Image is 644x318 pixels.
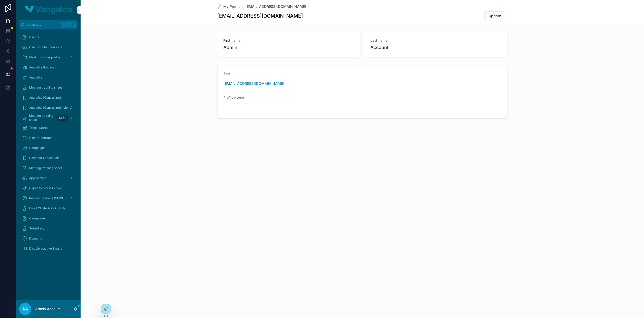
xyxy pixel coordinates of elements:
span: Clients [29,35,39,39]
span: Email Clusterizatoin Order [29,206,67,210]
div: scrollable content [16,29,81,260]
a: Meeting tracking sheet [19,164,78,173]
span: Meeting tracking sheet [29,86,62,90]
a: Capacity redistribution [19,184,78,193]
span: Client Contracts [29,136,52,140]
span: Disable Inactive Emails [29,247,62,251]
span: Update [489,13,501,18]
a: Calendar Credentials [19,153,78,163]
div: 4.650 [57,115,68,121]
span: Meeting tracking sheet [29,114,55,122]
span: K [71,23,75,27]
p: Admin Account [35,306,61,311]
span: Review Sessions (NEW) [29,196,63,200]
a: Domains [19,234,78,243]
span: Capacity redistribution [29,186,62,190]
h1: [EMAIL_ADDRESS][DOMAIN_NAME] [217,12,303,19]
a: Ideal customer profile [19,53,78,62]
span: Ideal customer profile [29,55,60,59]
span: Campaigns [29,216,45,220]
a: Analytics [19,73,78,82]
a: Review Sessions (NEW) [19,194,78,203]
span: Analytics [29,75,42,79]
a: Subsidiary [19,224,78,233]
span: Analytics (Centralized) (clone) [29,106,72,110]
a: Analytics (Legacy) [19,63,78,72]
span: Client Contact Persons [29,45,62,49]
span: First name [223,38,354,43]
a: Meeting tracking sheet4.650 [19,113,78,122]
span: AA [22,306,28,312]
span: Analytics (Legacy) [29,65,56,69]
span: Meeting tracking sheet [29,166,62,170]
a: Analytics (Centralized) (clone) [19,103,78,112]
span: Subsidiary [29,226,44,230]
a: [EMAIL_ADDRESS][DOMAIN_NAME] [224,81,284,86]
span: -- [224,105,227,110]
span: Profile picture [224,96,244,99]
button: Update [484,11,505,20]
a: Clients [19,33,78,42]
span: Analytics (Centralized) [29,96,62,100]
span: Approaches [29,176,46,180]
span: Calendar Credentials [29,156,59,160]
span: Ctrl [61,22,70,27]
span: Target Market [29,126,50,130]
a: Campaigns [19,143,78,152]
a: Campaigns [19,214,78,223]
span: Campaigns [29,146,45,150]
span: Admin [223,44,354,51]
a: Target Market [19,123,78,132]
a: Analytics (Centralized) [19,93,78,102]
a: [EMAIL_ADDRESS][DOMAIN_NAME] [245,4,306,9]
img: App logo [25,6,72,14]
a: Meeting tracking sheet [19,83,78,92]
span: Jump to... [27,23,59,27]
a: Client Contracts [19,133,78,142]
button: Jump to...CtrlK [19,20,78,29]
span: My Profile [223,4,240,9]
span: Account [370,44,501,51]
span: Email [224,71,231,75]
a: Disable Inactive Emails [19,244,78,253]
span: Last name [370,38,501,43]
a: Client Contact Persons [19,43,78,52]
a: Approaches [19,174,78,183]
a: Email Clusterizatoin Order [19,204,78,213]
span: Domains [29,236,42,241]
a: My Profile [217,4,240,9]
